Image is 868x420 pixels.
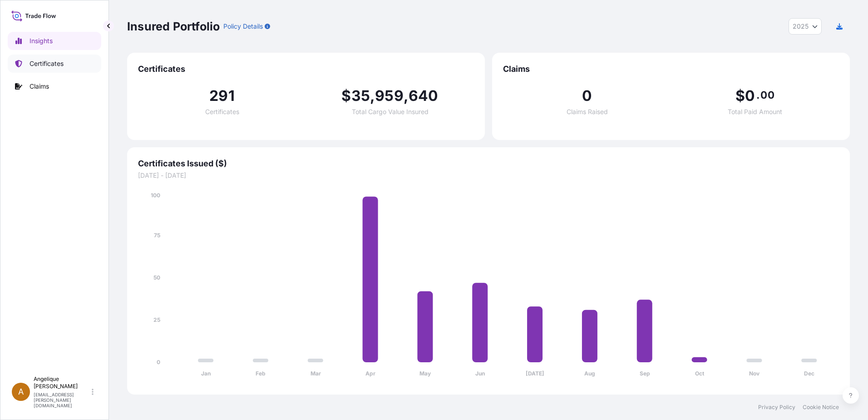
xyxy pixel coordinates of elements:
[404,89,409,103] span: ,
[127,19,220,34] p: Insured Portfolio
[567,109,608,115] span: Claims Raised
[8,77,101,95] a: Claims
[760,91,774,99] span: 00
[745,89,755,103] span: 0
[419,370,431,377] tspan: May
[749,370,760,377] tspan: Nov
[804,370,814,377] tspan: Dec
[18,387,24,396] span: A
[735,89,745,103] span: $
[30,36,53,45] p: Insights
[352,109,429,115] span: Total Cargo Value Insured
[526,370,544,377] tspan: [DATE]
[582,89,592,103] span: 0
[157,359,160,365] tspan: 0
[341,89,351,103] span: $
[365,370,375,377] tspan: Apr
[138,171,839,180] span: [DATE] - [DATE]
[311,370,321,377] tspan: Mar
[154,232,160,239] tspan: 75
[695,370,705,377] tspan: Oct
[34,375,90,390] p: Angelique [PERSON_NAME]
[756,91,759,99] span: .
[256,370,266,377] tspan: Feb
[8,55,101,73] a: Certificates
[375,89,404,103] span: 959
[30,82,49,91] p: Claims
[153,274,160,281] tspan: 50
[409,89,439,103] span: 640
[803,404,839,411] a: Cookie Notice
[205,109,239,115] span: Certificates
[34,392,90,408] p: [EMAIL_ADDRESS][PERSON_NAME][DOMAIN_NAME]
[8,32,101,50] a: Insights
[30,59,64,68] p: Certificates
[351,89,370,103] span: 35
[640,370,650,377] tspan: Sep
[503,64,839,75] span: Claims
[201,370,211,377] tspan: Jan
[138,64,474,75] span: Certificates
[151,192,160,199] tspan: 100
[138,158,839,169] span: Certificates Issued ($)
[153,316,160,323] tspan: 25
[475,370,485,377] tspan: Jun
[758,404,795,411] a: Privacy Policy
[223,22,263,31] p: Policy Details
[789,18,822,35] button: Year Selector
[584,370,595,377] tspan: Aug
[370,89,375,103] span: ,
[209,89,235,103] span: 291
[793,22,809,31] span: 2025
[728,109,782,115] span: Total Paid Amount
